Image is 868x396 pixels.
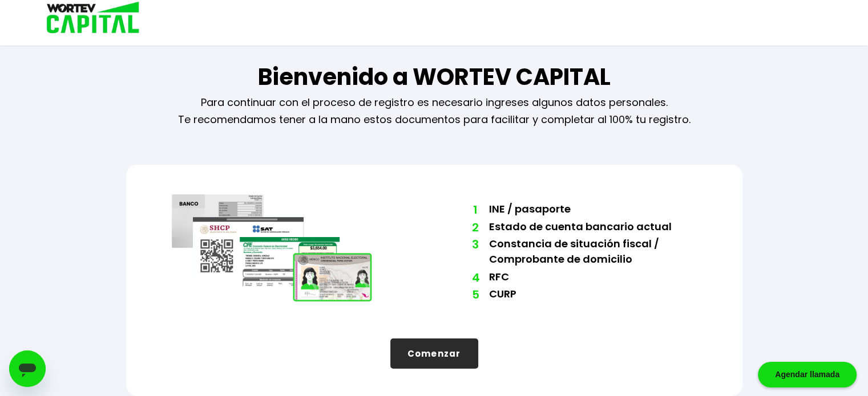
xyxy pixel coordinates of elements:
li: Estado de cuenta bancario actual [489,219,697,236]
span: 3 [472,236,478,253]
li: INE / pasaporte [489,201,697,219]
button: Comenzar [390,338,478,369]
span: 5 [472,286,478,303]
li: Constancia de situación fiscal / Comprobante de domicilio [489,236,697,269]
span: 4 [472,269,478,286]
div: Agendar llamada [758,362,857,387]
iframe: Botón para iniciar la ventana de mensajería [9,350,46,387]
span: 1 [472,201,478,218]
li: RFC [489,269,697,287]
li: CURP [489,286,697,304]
span: 2 [472,219,478,236]
p: Para continuar con el proceso de registro es necesario ingreses algunos datos personales. Te reco... [178,94,691,128]
h1: Bienvenido a WORTEV CAPITAL [258,60,611,94]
